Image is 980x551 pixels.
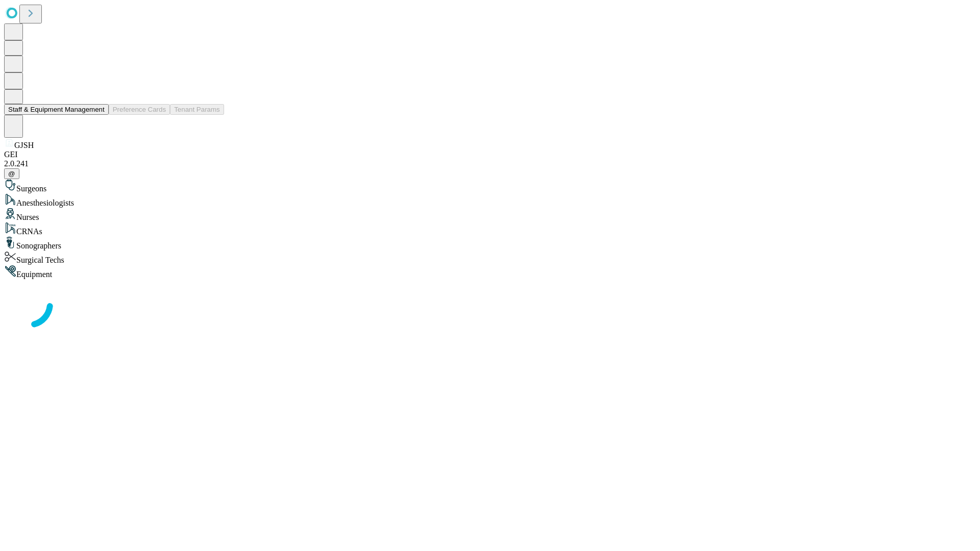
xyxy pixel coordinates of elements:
[4,222,976,236] div: CRNAs
[4,179,976,193] div: Surgeons
[4,208,976,222] div: Nurses
[8,170,15,178] span: @
[4,193,976,208] div: Anesthesiologists
[4,150,976,159] div: GEI
[4,251,976,265] div: Surgical Techs
[14,141,34,149] span: GJSH
[4,265,976,279] div: Equipment
[4,168,19,179] button: @
[109,104,170,115] button: Preference Cards
[4,236,976,251] div: Sonographers
[170,104,224,115] button: Tenant Params
[4,159,976,168] div: 2.0.241
[4,104,109,115] button: Staff & Equipment Management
